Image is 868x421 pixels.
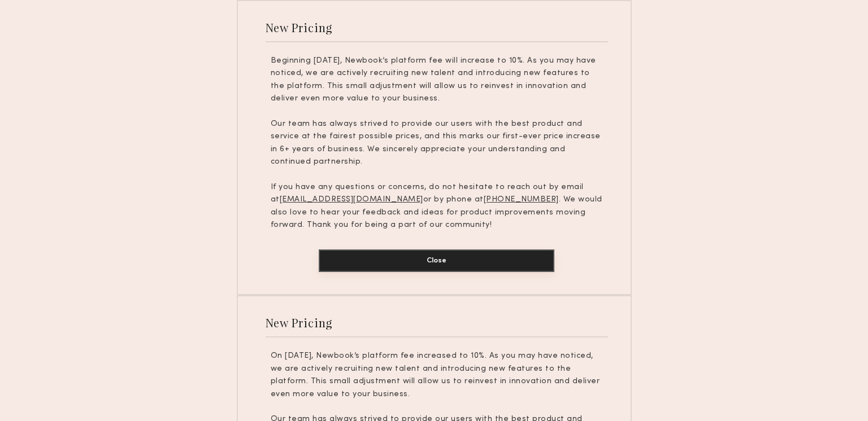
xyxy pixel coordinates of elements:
u: [EMAIL_ADDRESS][DOMAIN_NAME] [280,196,423,203]
p: Our team has always strived to provide our users with the best product and service at the fairest... [271,118,603,169]
div: New Pricing [266,20,333,35]
p: On [DATE], Newbook’s platform fee increased to 10%. As you may have noticed, we are actively recr... [271,350,603,401]
p: Beginning [DATE], Newbook’s platform fee will increase to 10%. As you may have noticed, we are ac... [271,55,603,106]
p: If you have any questions or concerns, do not hesitate to reach out by email at or by phone at . ... [271,181,603,232]
button: Close [319,249,554,272]
u: [PHONE_NUMBER] [484,196,559,203]
div: New Pricing [266,315,333,330]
